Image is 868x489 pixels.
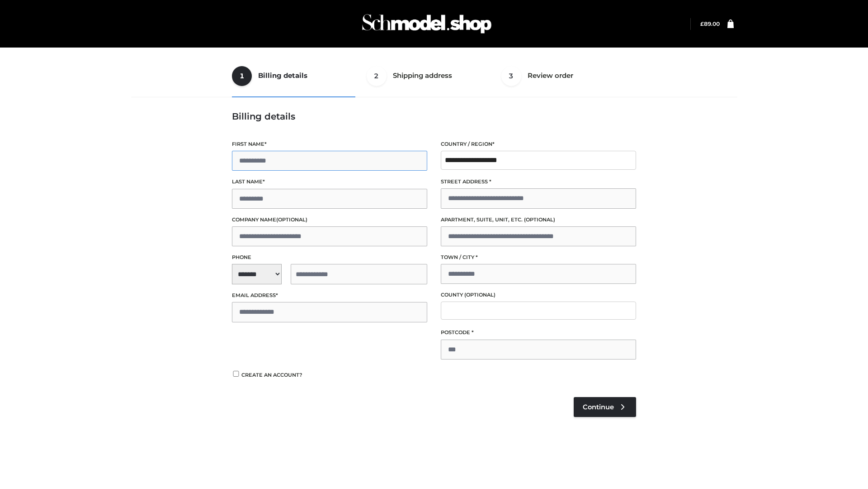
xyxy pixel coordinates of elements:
span: (optional) [276,216,307,223]
bdi: 89.00 [700,20,720,27]
label: Company name [232,216,427,224]
span: (optional) [524,216,555,223]
label: Apartment, suite, unit, etc. [441,216,636,224]
span: (optional) [464,292,495,298]
label: County [441,291,636,299]
a: Continue [574,397,636,417]
label: First name [232,140,427,149]
h3: Billing details [232,111,636,122]
label: Email address [232,291,427,300]
span: Continue [583,403,614,411]
label: Postcode [441,328,636,337]
label: Country / Region [441,140,636,149]
input: Create an account? [232,371,240,377]
label: Phone [232,253,427,262]
label: Street address [441,177,636,186]
label: Town / City [441,253,636,262]
a: £89.00 [700,20,720,27]
label: Last name [232,177,427,186]
span: £ [700,20,704,27]
span: Create an account? [241,372,302,378]
img: Schmodel Admin 964 [359,6,495,42]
